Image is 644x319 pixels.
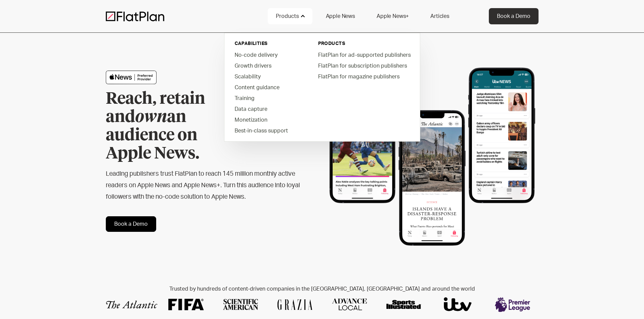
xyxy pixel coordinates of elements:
[318,40,410,47] div: PRODUCTS
[135,109,167,125] em: own
[268,8,312,24] div: Products
[489,8,539,24] a: Book a Demo
[229,71,306,82] a: Scalability
[313,60,415,71] a: FlatPlan for subscription publishers
[224,30,420,142] nav: Products
[229,125,306,136] a: Best-in-class support
[106,168,301,203] h2: Leading publishers trust FlatPlan to reach 145 million monthly active readers on Apple News and A...
[318,8,363,24] a: Apple News
[229,114,306,125] a: Monetization
[106,216,156,232] a: Book a Demo
[229,82,306,93] a: Content guidance
[276,12,299,20] div: Products
[422,8,457,24] a: Articles
[229,103,306,114] a: Data capture
[313,71,415,82] a: FlatPlan for magazine publishers
[235,40,301,47] div: capabilities
[368,8,417,24] a: Apple News+
[313,49,415,60] a: FlatPlan for ad-supported publishers
[106,90,244,163] h1: Reach, retain and an audience on Apple News.
[229,93,306,103] a: Training
[497,12,530,20] div: Book a Demo
[229,60,306,71] a: Growth drivers
[106,286,539,292] h2: Trusted by hundreds of content-driven companies in the [GEOGRAPHIC_DATA], [GEOGRAPHIC_DATA] and a...
[229,49,306,60] a: No-code delivery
